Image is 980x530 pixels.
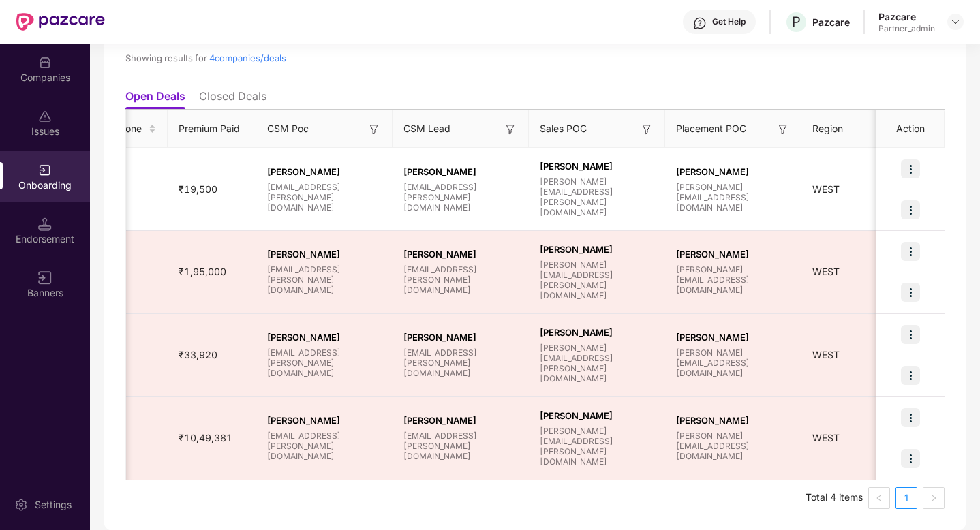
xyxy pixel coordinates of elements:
[801,347,938,362] div: WEST
[901,449,920,468] img: icon
[168,432,243,443] span: ₹10,49,381
[267,264,382,295] span: [EMAIL_ADDRESS][PERSON_NAME][DOMAIN_NAME]
[267,415,382,426] span: [PERSON_NAME]
[801,264,938,279] div: WEST
[812,16,850,29] div: Pazcare
[267,121,309,136] span: CSM Poc
[403,431,518,461] span: [EMAIL_ADDRESS][PERSON_NAME][DOMAIN_NAME]
[801,182,938,197] div: WEST
[923,487,945,509] button: right
[31,498,76,512] div: Settings
[14,498,28,512] img: svg+xml;base64,PHN2ZyBpZD0iU2V0dGluZy0yMHgyMCIgeG1sbnM9Imh0dHA6Ly93d3cudzMub3JnLzIwMDAvc3ZnIiB3aW...
[950,16,961,27] img: svg+xml;base64,PHN2ZyBpZD0iRHJvcGRvd24tMzJ4MzIiIHhtbG5zPSJodHRwOi8vd3d3LnczLm9yZy8yMDAwL3N2ZyIgd2...
[676,431,791,461] span: [PERSON_NAME][EMAIL_ADDRESS][DOMAIN_NAME]
[403,182,518,213] span: [EMAIL_ADDRESS][PERSON_NAME][DOMAIN_NAME]
[267,332,382,343] span: [PERSON_NAME]
[540,161,654,172] span: [PERSON_NAME]
[676,264,791,295] span: [PERSON_NAME][EMAIL_ADDRESS][DOMAIN_NAME]
[901,366,920,385] img: icon
[801,431,938,446] div: WEST
[168,183,228,195] span: ₹19,500
[676,121,746,136] span: Placement POC
[896,488,917,508] a: 1
[540,410,654,421] span: [PERSON_NAME]
[540,343,654,384] span: [PERSON_NAME][EMAIL_ADDRESS][PERSON_NAME][DOMAIN_NAME]
[878,10,935,23] div: Pazcare
[640,123,654,136] img: svg+xml;base64,PHN2ZyB3aWR0aD0iMTYiIGhlaWdodD0iMTYiIHZpZXdCb3g9IjAgMCAxNiAxNiIgZmlsbD0ibm9uZSIgeG...
[168,110,256,148] th: Premium Paid
[125,89,185,109] li: Open Deals
[930,494,938,502] span: right
[403,264,518,295] span: [EMAIL_ADDRESS][PERSON_NAME][DOMAIN_NAME]
[38,163,52,177] img: svg+xml;base64,PHN2ZyB3aWR0aD0iMjAiIGhlaWdodD0iMjAiIHZpZXdCb3g9IjAgMCAyMCAyMCIgZmlsbD0ibm9uZSIgeG...
[504,123,517,136] img: svg+xml;base64,PHN2ZyB3aWR0aD0iMTYiIGhlaWdodD0iMTYiIHZpZXdCb3g9IjAgMCAxNiAxNiIgZmlsbD0ibm9uZSIgeG...
[540,426,654,467] span: [PERSON_NAME][EMAIL_ADDRESS][PERSON_NAME][DOMAIN_NAME]
[878,23,935,34] div: Partner_admin
[403,166,518,177] span: [PERSON_NAME]
[901,159,920,178] img: icon
[792,14,801,30] span: P
[901,325,920,344] img: icon
[676,347,791,378] span: [PERSON_NAME][EMAIL_ADDRESS][DOMAIN_NAME]
[403,347,518,378] span: [EMAIL_ADDRESS][PERSON_NAME][DOMAIN_NAME]
[806,487,863,509] li: Total 4 items
[901,408,920,427] img: icon
[876,110,945,148] th: Action
[901,200,920,219] img: icon
[38,110,52,123] img: svg+xml;base64,PHN2ZyBpZD0iSXNzdWVzX2Rpc2FibGVkIiB4bWxucz0iaHR0cDovL3d3dy53My5vcmcvMjAwMC9zdmciIH...
[901,283,920,302] img: icon
[540,176,654,217] span: [PERSON_NAME][EMAIL_ADDRESS][PERSON_NAME][DOMAIN_NAME]
[923,487,945,509] li: Next Page
[403,332,518,343] span: [PERSON_NAME]
[540,260,654,300] span: [PERSON_NAME][EMAIL_ADDRESS][PERSON_NAME][DOMAIN_NAME]
[168,266,237,277] span: ₹1,95,000
[209,52,286,63] span: 4 companies/deals
[199,89,266,109] li: Closed Deals
[693,16,707,30] img: svg+xml;base64,PHN2ZyBpZD0iSGVscC0zMngzMiIgeG1sbnM9Imh0dHA6Ly93d3cudzMub3JnLzIwMDAvc3ZnIiB3aWR0aD...
[38,271,52,285] img: svg+xml;base64,PHN2ZyB3aWR0aD0iMTYiIGhlaWdodD0iMTYiIHZpZXdCb3g9IjAgMCAxNiAxNiIgZmlsbD0ibm9uZSIgeG...
[38,56,52,69] img: svg+xml;base64,PHN2ZyBpZD0iQ29tcGFuaWVzIiB4bWxucz0iaHR0cDovL3d3dy53My5vcmcvMjAwMC9zdmciIHdpZHRoPS...
[540,121,587,136] span: Sales POC
[676,249,791,260] span: [PERSON_NAME]
[776,123,790,136] img: svg+xml;base64,PHN2ZyB3aWR0aD0iMTYiIGhlaWdodD0iMTYiIHZpZXdCb3g9IjAgMCAxNiAxNiIgZmlsbD0ibm9uZSIgeG...
[403,121,450,136] span: CSM Lead
[267,347,382,378] span: [EMAIL_ADDRESS][PERSON_NAME][DOMAIN_NAME]
[16,13,105,31] img: New Pazcare Logo
[676,332,791,343] span: [PERSON_NAME]
[267,249,382,260] span: [PERSON_NAME]
[267,182,382,213] span: [EMAIL_ADDRESS][PERSON_NAME][DOMAIN_NAME]
[868,487,890,509] li: Previous Page
[895,487,917,509] li: 1
[812,121,843,136] span: Region
[676,182,791,213] span: [PERSON_NAME][EMAIL_ADDRESS][DOMAIN_NAME]
[868,487,890,509] button: left
[267,431,382,461] span: [EMAIL_ADDRESS][PERSON_NAME][DOMAIN_NAME]
[38,217,52,231] img: svg+xml;base64,PHN2ZyB3aWR0aD0iMTQuNSIgaGVpZ2h0PSIxNC41IiB2aWV3Qm94PSIwIDAgMTYgMTYiIGZpbGw9Im5vbm...
[676,166,791,177] span: [PERSON_NAME]
[367,123,381,136] img: svg+xml;base64,PHN2ZyB3aWR0aD0iMTYiIGhlaWdodD0iMTYiIHZpZXdCb3g9IjAgMCAxNiAxNiIgZmlsbD0ibm9uZSIgeG...
[901,242,920,261] img: icon
[712,16,746,27] div: Get Help
[540,244,654,255] span: [PERSON_NAME]
[403,249,518,260] span: [PERSON_NAME]
[875,494,883,502] span: left
[676,415,791,426] span: [PERSON_NAME]
[168,349,228,360] span: ₹33,920
[125,52,666,63] div: Showing results for
[403,415,518,426] span: [PERSON_NAME]
[267,166,382,177] span: [PERSON_NAME]
[540,327,654,338] span: [PERSON_NAME]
